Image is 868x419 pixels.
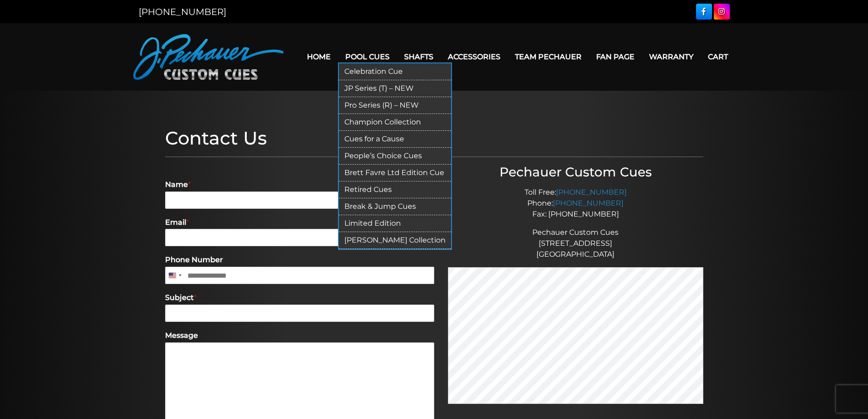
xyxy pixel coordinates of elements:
button: Selected country [165,267,184,284]
a: [PHONE_NUMBER] [553,199,624,207]
a: Shafts [397,45,441,68]
a: Limited Edition [339,215,451,232]
a: [PERSON_NAME] Collection [339,232,451,249]
label: Phone Number [165,255,434,265]
a: Pro Series (R) – NEW [339,97,451,114]
a: Team Pechauer [508,45,589,68]
a: Champion Collection [339,114,451,131]
a: Break & Jump Cues [339,198,451,215]
a: Fan Page [589,45,642,68]
label: Email [165,218,434,228]
a: Cues for a Cause [339,131,451,148]
img: Pechauer Custom Cues [133,34,284,80]
label: Name [165,180,434,190]
a: Brett Favre Ltd Edition Cue [339,165,451,181]
a: People’s Choice Cues [339,148,451,165]
a: Retired Cues [339,181,451,198]
a: JP Series (T) – NEW [339,80,451,97]
a: [PHONE_NUMBER] [139,6,226,17]
a: [PHONE_NUMBER] [556,188,627,197]
h3: Pechauer Custom Cues [448,165,703,180]
p: Pechauer Custom Cues [STREET_ADDRESS] [GEOGRAPHIC_DATA] [448,227,703,260]
a: Accessories [441,45,508,68]
a: Pool Cues [338,45,397,68]
a: Home [300,45,338,68]
a: Cart [701,45,735,68]
h1: Contact Us [165,127,703,149]
input: Phone Number [165,267,434,284]
a: Celebration Cue [339,63,451,80]
a: Warranty [642,45,701,68]
p: Toll Free: Phone: Fax: [PHONE_NUMBER] [448,187,703,220]
label: Message [165,331,434,341]
label: Subject [165,293,434,303]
